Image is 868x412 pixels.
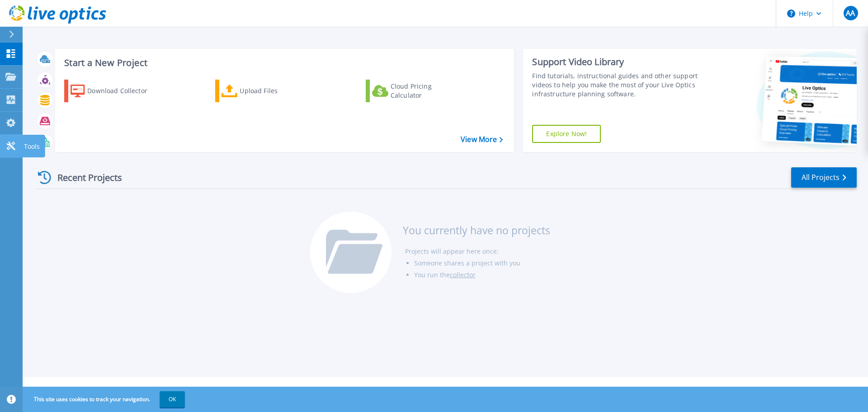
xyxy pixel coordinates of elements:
a: collector [450,270,476,279]
a: Upload Files [215,80,316,102]
div: Upload Files [240,82,312,100]
div: Find tutorials, instructional guides and other support videos to help you make the most of your L... [532,71,702,99]
a: Download Collector [64,80,165,102]
div: Cloud Pricing Calculator [391,82,463,100]
li: You run the [414,269,550,281]
span: AA [846,9,855,17]
p: Tools [24,135,40,158]
li: Projects will appear here once: [405,246,550,257]
div: Download Collector [87,82,160,100]
button: OK [160,391,185,407]
a: Cloud Pricing Calculator [366,80,467,102]
div: Support Video Library [532,56,702,68]
span: This site uses cookies to track your navigation. [25,391,185,407]
a: View More [461,135,503,144]
li: Someone shares a project with you [414,257,550,269]
div: Recent Projects [35,166,134,189]
a: All Projects [791,167,857,188]
a: Explore Now! [532,125,601,143]
h3: You currently have no projects [403,225,550,235]
h3: Start a New Project [64,58,503,68]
